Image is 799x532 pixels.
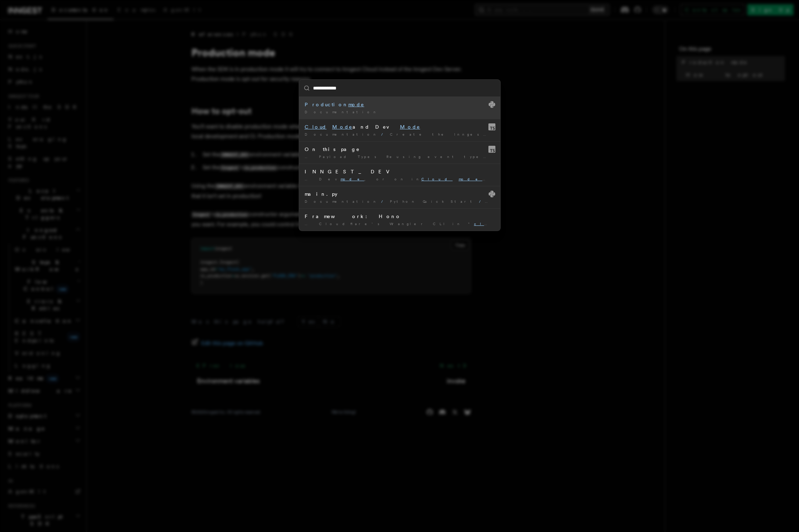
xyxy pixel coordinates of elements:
div: … Dev , or on in . If neither the … [305,177,495,182]
span: Create the Inngest Client [390,132,529,136]
mark: Mode [332,124,353,130]
span: Documentation [305,110,378,114]
mark: cloud [474,222,505,226]
span: / [479,199,485,203]
span: Python Quick Start [390,199,476,203]
mark: Cloud [305,124,327,130]
mark: mode [459,177,491,181]
span: / [381,132,387,136]
mark: Mode [400,124,420,130]
div: … Cloudflare's Wrangler CLI in " " , follow the documentation … [305,221,495,227]
mark: mode [341,177,364,181]
mark: mode [348,102,364,107]
div: and Dev [305,123,495,130]
span: Documentation [305,199,378,203]
span: Documentation [305,132,378,136]
div: main.py [305,190,495,197]
span: / [381,199,387,203]
mark: Cloud [421,177,453,181]
div: … Payload Types Reusing event types and Dev … [305,154,495,159]
div: On this page [305,146,495,153]
div: Production [305,101,495,108]
div: Framework: Hono [305,213,495,220]
div: INNGEST_DEV [305,168,495,175]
